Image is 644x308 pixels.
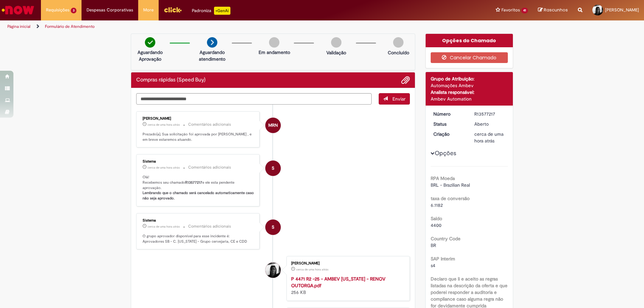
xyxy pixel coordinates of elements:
[501,7,520,13] span: Favoritos
[145,37,155,48] img: check-circle-green.png
[143,219,254,223] div: Sistema
[268,117,278,133] span: MRN
[148,225,180,229] span: cerca de uma hora atrás
[87,7,133,13] span: Despesas Corporativas
[148,166,180,170] span: cerca de uma hora atrás
[392,96,406,102] span: Enviar
[431,236,461,242] b: Country Code
[1,3,35,17] img: ServiceNow
[269,37,279,48] img: img-circle-grey.png
[544,7,568,13] span: Rascunhos
[474,131,503,144] span: cerca de uma hora atrás
[188,224,231,229] small: Comentários adicionais
[474,111,505,117] div: R13577217
[148,166,180,170] time: 29/09/2025 14:22:58
[265,262,281,278] div: Amanda Porcini Bin
[431,75,508,82] div: Grupo de Atribuição:
[431,175,455,181] b: RPA Moeda
[474,121,505,127] div: Aberto
[291,261,403,265] div: [PERSON_NAME]
[326,49,346,56] p: Validação
[272,160,274,176] span: S
[474,131,503,144] time: 29/09/2025 14:22:46
[431,262,435,268] span: s4
[431,242,436,248] span: BR
[393,37,404,48] img: img-circle-grey.png
[431,195,470,201] b: taxa de conversão
[474,131,505,144] div: 29/09/2025 14:22:46
[431,215,442,222] b: Saldo
[428,131,470,137] dt: Criação
[45,24,95,29] a: Formulário de Atendimento
[143,160,254,164] div: Sistema
[428,111,470,117] dt: Número
[143,234,254,244] p: O grupo aprovador disponível para esse incidente é: Aprovadores SB - C. [US_STATE] - Grupo cervej...
[521,8,528,13] span: 41
[5,20,424,33] ul: Trilhas de página
[143,7,154,13] span: More
[431,89,508,96] div: Analista responsável:
[431,256,455,262] b: SAP Interim
[296,267,328,271] span: cerca de uma hora atrás
[143,117,254,121] div: [PERSON_NAME]
[538,7,568,13] a: Rascunhos
[214,7,230,15] p: +GenAi
[431,202,443,208] span: 6.1182
[291,275,403,296] div: 256 KB
[265,118,281,133] div: Mario Romano Neto
[331,37,341,48] img: img-circle-grey.png
[431,222,441,228] span: 4400
[7,24,31,29] a: Página inicial
[148,123,180,127] time: 29/09/2025 14:25:46
[143,175,254,201] p: Olá! Recebemos seu chamado e ele esta pendente aprovação.
[291,276,385,289] a: P 4471 R2 -25 - AMBEV [US_STATE] - RENOV OUTORGA.pdf
[426,34,513,47] div: Opções do Chamado
[148,123,180,127] span: cerca de uma hora atrás
[143,190,255,201] b: Lembrando que o chamado será cancelado automaticamente caso não seja aprovado.
[379,93,410,105] button: Enviar
[431,182,470,188] span: BRL - Brazilian Real
[192,7,230,15] div: Padroniza
[196,49,228,62] p: Aguardando atendimento
[265,161,281,176] div: System
[605,7,639,13] span: [PERSON_NAME]
[428,121,470,127] dt: Status
[136,77,206,83] h2: Compras rápidas (Speed Buy) Histórico de tíquete
[207,37,217,48] img: arrow-next.png
[143,132,254,142] p: Prezado(a), Sua solicitação foi aprovada por [PERSON_NAME] , e em breve estaremos atuando.
[185,180,202,185] b: R13577217
[188,165,231,170] small: Comentários adicionais
[164,5,182,15] img: click_logo_yellow_360x200.png
[134,49,166,62] p: Aguardando Aprovação
[188,122,231,127] small: Comentários adicionais
[46,7,69,13] span: Requisições
[401,76,410,84] button: Adicionar anexos
[272,219,274,235] span: S
[431,52,508,63] button: Cancelar Chamado
[148,225,180,229] time: 29/09/2025 14:22:55
[265,220,281,235] div: System
[136,93,372,105] textarea: Digite sua mensagem aqui...
[431,82,508,89] div: Automações Ambev
[71,8,76,13] span: 3
[259,49,290,56] p: Em andamento
[388,49,409,56] p: Concluído
[431,96,508,102] div: Ambev Automation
